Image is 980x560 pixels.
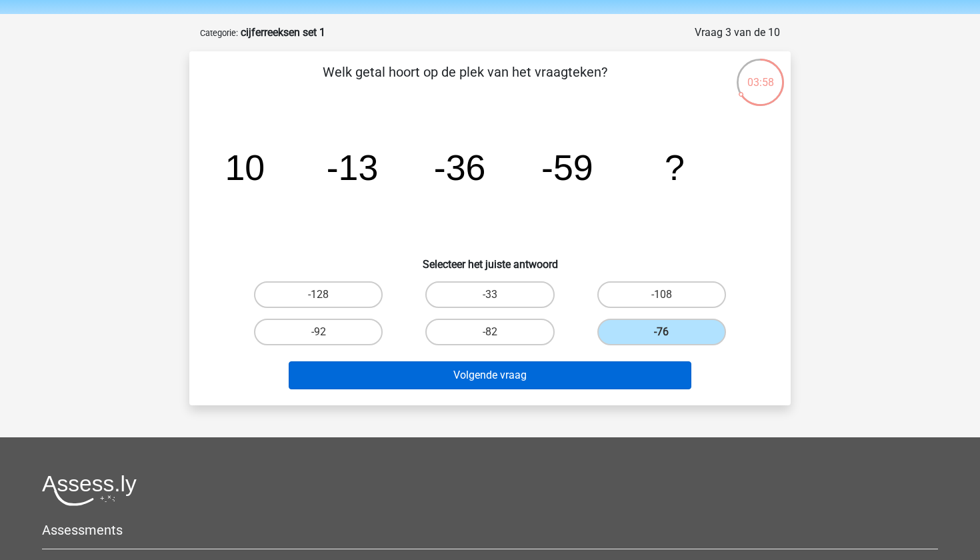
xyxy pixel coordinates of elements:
label: -33 [425,281,554,308]
label: -76 [597,319,726,345]
label: -92 [254,319,383,345]
h6: Selecteer het juiste antwoord [211,247,769,271]
div: Vraag 3 van de 10 [695,25,780,41]
tspan: 10 [225,147,265,187]
tspan: -13 [327,147,379,187]
tspan: ? [665,147,685,187]
strong: cijferreeksen set 1 [241,26,325,39]
label: -128 [254,281,383,308]
small: Categorie: [200,28,238,38]
div: 03:58 [735,57,785,91]
label: -82 [425,319,554,345]
button: Volgende vraag [289,361,692,389]
img: Assessly logo [42,475,137,506]
tspan: -59 [541,147,593,187]
h5: Assessments [42,522,938,538]
tspan: -36 [434,147,486,187]
p: Welk getal hoort op de plek van het vraagteken? [211,62,719,102]
label: -108 [597,281,726,308]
